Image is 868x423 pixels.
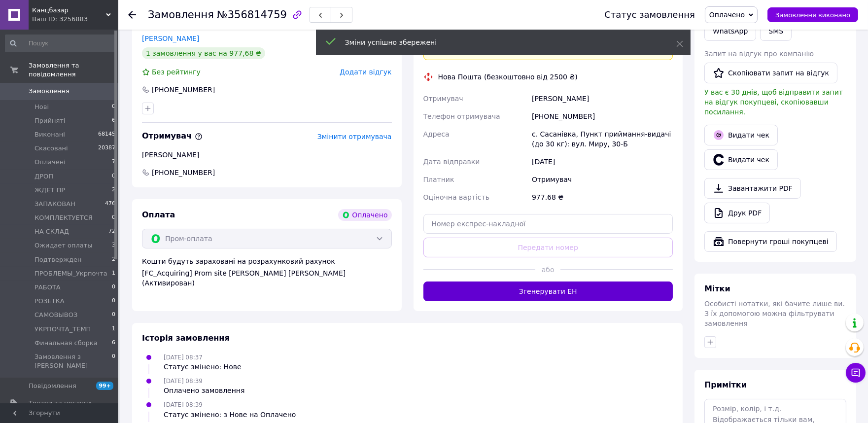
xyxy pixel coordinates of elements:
div: Отримувач [530,171,675,188]
div: Нова Пошта (безкоштовно від 2500 ₴) [436,72,580,82]
span: 68145 [98,130,115,139]
span: 1 [112,269,115,278]
span: Історія замовлення [142,333,230,343]
span: Запит на відгук про компанію [704,50,814,58]
span: Подтвержден [35,255,81,264]
span: 0 [112,283,115,292]
div: [FC_Acquiring] Prom site [PERSON_NAME] [PERSON_NAME] (Активирован) [142,268,392,288]
span: 0 [112,213,115,222]
span: Платник [423,176,454,183]
span: 6 [112,116,115,125]
div: [PERSON_NAME] [530,90,675,107]
div: [PHONE_NUMBER] [151,85,216,95]
span: Оплачені [35,158,66,167]
span: ПРОБЛЕМЫ_Укрпочта [35,269,107,278]
span: 20387 [98,144,115,153]
span: Змінити отримувача [317,133,392,141]
span: Особисті нотатки, які бачите лише ви. З їх допомогою можна фільтрувати замовлення [704,300,845,327]
button: Видати чек [704,149,778,170]
span: 7 [112,158,115,167]
span: Без рейтингу [152,68,201,76]
span: 2 [112,186,115,195]
div: Ваш ID: 3256883 [32,15,118,24]
span: Ожидает оплаты [35,241,93,250]
input: Номер експрес-накладної [423,214,673,234]
span: Додати відгук [340,68,391,76]
span: Замовлення [148,9,214,21]
span: Финальная сборка [35,339,98,348]
span: 72 [108,227,115,236]
div: Статус змінено: Нове [164,362,242,372]
button: SMS [760,21,792,41]
span: Замовлення з [PERSON_NAME] [35,352,112,370]
div: Кошти будуть зараховані на розрахунковий рахунок [142,256,392,288]
span: №356814759 [217,9,287,21]
div: с. Сасанівка, Пункт приймання-видачі (до 30 кг): вул. Миру, 30-Б [530,125,675,153]
span: Замовлення та повідомлення [29,61,118,79]
div: Оплачено замовлення [164,386,244,395]
span: РАБОТА [35,283,61,292]
span: [DATE] 08:39 [164,378,203,385]
span: РОЗЕТКА [35,297,65,306]
span: ЖДЕТ ПР [35,186,65,195]
a: [PERSON_NAME] [142,35,199,42]
span: Скасовані [35,144,68,153]
div: Статус змінено: з Нове на Оплачено [164,410,296,420]
button: Згенерувати ЕН [423,282,673,301]
span: 6 [112,339,115,348]
span: Повідомлення [29,382,76,390]
span: Адреса [423,130,450,138]
span: КОМПЛЕКТУЕТСЯ [35,213,93,222]
span: Замовлення виконано [775,11,850,19]
span: Виконані [35,130,65,139]
span: або [535,265,560,275]
span: [PHONE_NUMBER] [151,168,216,177]
span: У вас є 30 днів, щоб відправити запит на відгук покупцеві, скопіювавши посилання. [704,88,843,116]
span: 99+ [96,382,113,390]
span: ЗАПАКОВАН [35,200,75,209]
span: 0 [112,311,115,319]
div: Зміни успішно збережені [345,37,652,47]
span: 476 [105,200,115,209]
button: Повернути гроші покупцеві [704,231,837,252]
span: САМОВЫВОЗ [35,311,77,319]
span: Нові [35,103,49,111]
span: УКРПОЧТА_ТЕМП [35,325,91,334]
span: 3 [112,241,115,250]
span: 2 [112,255,115,264]
input: Пошук [5,35,116,52]
span: Оплата [142,210,175,219]
span: 0 [112,172,115,181]
span: Телефон отримувача [423,112,500,120]
a: Завантажити PDF [704,178,801,199]
button: Замовлення виконано [767,7,858,22]
span: Оплачено [709,11,745,19]
span: Дата відправки [423,158,480,166]
div: Повернутися назад [128,10,136,20]
span: Товари та послуги [29,399,91,408]
div: [DATE] [530,153,675,171]
span: Мітки [704,284,730,293]
div: Оплачено [338,209,391,221]
span: Замовлення [29,87,69,96]
span: 0 [112,297,115,306]
span: [DATE] 08:37 [164,354,203,361]
div: [PHONE_NUMBER] [530,107,675,125]
span: 1 [112,325,115,334]
span: [DATE] 08:39 [164,401,203,408]
span: 0 [112,352,115,370]
div: Статус замовлення [604,10,695,20]
span: ДРОП [35,172,53,181]
a: WhatsApp [704,21,756,41]
span: НА СКЛАД [35,227,69,236]
button: Скопіювати запит на відгук [704,63,837,83]
div: 977.68 ₴ [530,188,675,206]
span: Примітки [704,380,747,389]
span: Отримувач [423,95,463,103]
button: Видати чек [704,125,778,145]
span: 0 [112,103,115,111]
span: Прийняті [35,116,65,125]
button: Чат з покупцем [846,363,866,383]
span: Оціночна вартість [423,193,489,201]
div: 1 замовлення у вас на 977,68 ₴ [142,47,265,59]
